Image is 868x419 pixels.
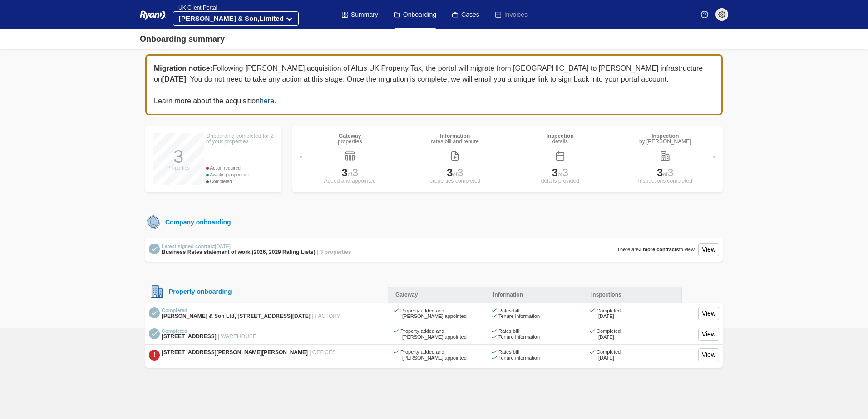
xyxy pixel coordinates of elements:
[218,333,256,340] span: | WAREHOUSE
[431,133,479,139] div: Information
[395,349,478,361] div: Property added and [PERSON_NAME] appointed
[300,178,400,184] div: Added and appointed
[639,247,679,252] span: 3 more contracts
[718,11,725,18] img: settings
[165,288,232,295] div: Property onboarding
[547,139,574,144] div: details
[162,249,316,255] span: Business Rates statement of work (2026, 2029 Rating Lists)
[215,244,231,249] time: [DATE]
[657,166,663,179] span: 3
[493,334,540,340] div: Tenure information
[510,167,611,178] div: of
[173,11,299,26] button: [PERSON_NAME] & Son,Limited
[591,308,621,319] div: Completed
[206,178,274,185] div: Completed
[493,308,540,314] div: Rates bill
[341,166,347,179] span: 3
[162,328,256,334] div: Completed
[300,167,400,178] div: of
[162,75,186,83] b: [DATE]
[598,313,614,319] time: [DATE]
[701,11,708,18] img: Help
[591,349,621,361] div: Completed
[338,133,362,139] div: Gateway
[447,166,453,179] span: 3
[260,97,274,105] a: here
[405,178,506,184] div: properties completed
[162,333,217,340] span: [STREET_ADDRESS]
[615,178,716,184] div: Inspections completed
[698,243,719,256] a: View
[493,313,540,319] div: Tenure information
[206,133,274,144] div: Onboarding completed for 2 of your properties
[395,308,478,319] div: Property added and [PERSON_NAME] appointed
[206,165,274,171] div: Action required
[395,328,478,340] div: Property added and [PERSON_NAME] appointed
[667,166,673,179] span: 3
[598,355,614,361] time: [DATE]
[145,54,723,115] div: Following [PERSON_NAME] acquisition of Altus UK Property Tax, the portal will migrate from [GEOGR...
[493,328,540,334] div: Rates bill
[698,307,719,320] a: View
[510,178,611,184] div: details provided
[493,355,540,361] div: Tenure information
[206,171,274,178] div: Awaiting inspection
[179,15,284,22] strong: [PERSON_NAME] & Son,Limited
[338,139,362,144] div: properties
[584,287,682,303] div: Inspections
[639,133,691,139] div: Inspection
[617,247,695,253] div: There are to view
[162,349,308,356] span: [STREET_ADDRESS][PERSON_NAME][PERSON_NAME]
[457,166,463,179] span: 3
[162,313,311,319] span: [PERSON_NAME] & Son Ltd, [STREET_ADDRESS][DATE]
[552,166,557,179] span: 3
[547,133,574,139] div: Inspection
[154,64,212,72] b: Migration notice:
[486,287,584,303] div: Information
[591,328,621,340] div: Completed
[317,249,351,255] span: | 3 properties
[352,166,358,179] span: 3
[173,5,217,11] span: UK Client Portal
[639,139,691,144] div: by [PERSON_NAME]
[562,166,568,179] span: 3
[698,348,719,361] a: View
[312,313,340,319] span: | FACTORY
[162,307,340,313] div: Completed
[309,349,335,356] span: | OFFICES
[431,139,479,144] div: rates bill and tenure
[162,244,351,249] div: Latest signed contract
[615,167,716,178] div: of
[140,33,225,45] div: Onboarding summary
[598,334,614,340] time: [DATE]
[388,287,486,303] div: Gateway
[405,167,506,178] div: of
[493,349,540,355] div: Rates bill
[698,328,719,341] a: View
[162,218,231,227] div: Company onboarding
